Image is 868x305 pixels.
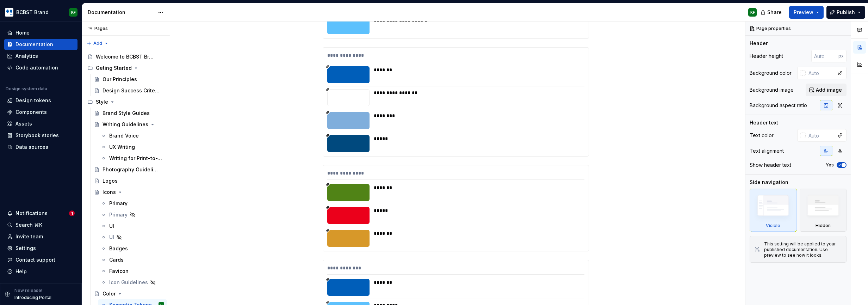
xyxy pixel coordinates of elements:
[4,231,77,242] a: Invite team
[15,64,58,71] div: Code automation
[103,290,116,297] div: Color
[91,74,167,85] a: Our Principles
[750,40,768,47] div: Header
[4,243,77,254] a: Settings
[750,161,791,169] div: Show header text
[15,109,47,116] div: Components
[4,141,77,153] a: Data sources
[85,62,167,74] div: Geting Started
[98,220,167,232] a: UI
[15,221,42,228] div: Search ⌘K
[826,162,834,168] label: Yes
[15,53,38,60] div: Analytics
[91,175,167,187] a: Logos
[109,132,139,139] div: Brand Voice
[85,96,167,108] div: Style
[4,219,77,231] button: Search ⌘K
[98,277,167,288] a: Icon Guidelines
[4,50,77,62] a: Analytics
[14,295,51,300] p: Introducing Portal
[109,222,114,230] div: UI
[15,132,59,139] div: Storybook stories
[103,87,161,94] div: Design Success Criteria
[806,67,834,79] input: Auto
[794,9,813,16] span: Preview
[109,256,124,263] div: Cards
[15,256,55,263] div: Contact support
[766,223,780,228] div: Visible
[103,166,161,173] div: Photography Guidelines
[91,187,167,198] a: Icons
[88,9,154,16] div: Documentation
[15,29,30,36] div: Home
[103,189,116,196] div: Icons
[838,53,844,59] p: px
[109,268,129,275] div: Favicon
[4,39,77,50] a: Documentation
[15,41,53,48] div: Documentation
[764,241,842,258] div: This setting will be applied to your published documentation. Use preview to see how it looks.
[757,6,786,19] button: Share
[4,118,77,129] a: Assets
[109,279,148,286] div: Icon Guidelines
[93,41,102,46] span: Add
[98,153,167,164] a: Writing for Print-to-Web Experience
[806,129,834,142] input: Auto
[750,189,797,232] div: Visible
[109,144,135,151] div: UX Writing
[5,8,13,17] img: b44e7a6b-69a5-43df-ae42-963d7259159b.png
[109,155,163,162] div: Writing for Print-to-Web Experience
[96,98,108,105] div: Style
[103,76,137,83] div: Our Principles
[15,120,32,127] div: Assets
[789,6,824,19] button: Preview
[4,95,77,106] a: Design tokens
[750,10,755,15] div: KF
[816,223,831,228] div: Hidden
[98,266,167,277] a: Favicon
[750,86,794,93] div: Background image
[103,121,148,128] div: Writing Guidelines
[85,26,108,31] div: Pages
[767,9,782,16] span: Share
[15,245,36,252] div: Settings
[750,147,784,154] div: Text alignment
[98,209,167,220] a: Primary
[85,51,167,62] a: Welcome to BCBST Brand Documentation
[91,108,167,119] a: Brand Style Guides
[98,141,167,153] a: UX Writing
[103,110,150,117] div: Brand Style Guides
[91,288,167,299] a: Color
[1,5,80,20] button: BCBST BrandKF
[71,10,76,15] div: KF
[98,254,167,266] a: Cards
[98,198,167,209] a: Primary
[16,9,49,16] div: BCBST Brand
[91,85,167,96] a: Design Success Criteria
[750,132,774,139] div: Text color
[750,53,783,60] div: Header height
[14,288,42,293] p: New release!
[96,53,154,60] div: Welcome to BCBST Brand Documentation
[15,144,48,151] div: Data sources
[837,9,855,16] span: Publish
[750,119,778,126] div: Header text
[811,50,838,62] input: Auto
[96,65,132,72] div: Geting Started
[15,268,27,275] div: Help
[91,119,167,130] a: Writing Guidelines
[85,38,111,48] button: Add
[750,102,807,109] div: Background aspect ratio
[15,233,43,240] div: Invite team
[4,130,77,141] a: Storybook stories
[4,27,77,38] a: Home
[109,211,128,218] div: Primary
[15,210,48,217] div: Notifications
[98,243,167,254] a: Badges
[4,62,77,73] a: Code automation
[91,164,167,175] a: Photography Guidelines
[15,97,51,104] div: Design tokens
[826,6,865,19] button: Publish
[109,200,128,207] div: Primary
[109,234,114,241] div: UI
